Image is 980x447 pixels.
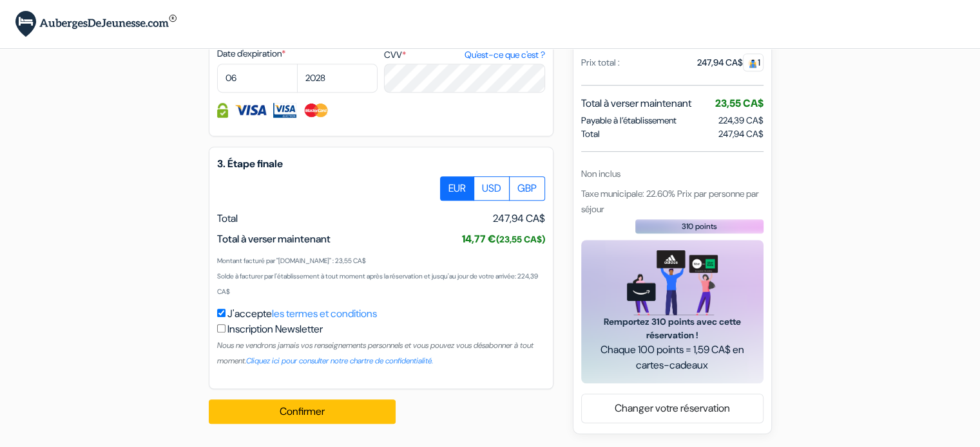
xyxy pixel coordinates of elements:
button: Confirmer [209,399,396,424]
a: Cliquez ici pour consulter notre chartre de confidentialité. [246,356,433,366]
small: (23,55 CA$) [496,233,545,245]
span: 247,94 CA$ [718,127,764,141]
span: 310 points [682,221,717,232]
a: Qu'est-ce que c'est ? [464,48,544,62]
label: GBP [509,176,545,201]
span: Remportez 310 points avec cette réservation ! [597,315,748,342]
small: Nous ne vendrons jamais vos renseignements personnels et vous pouvez vous désabonner à tout moment. [217,340,533,366]
a: les termes et conditions [272,307,377,320]
span: Payable à l’établissement [581,114,677,127]
span: 224,39 CA$ [718,114,764,126]
span: 247,94 CA$ [493,211,545,226]
label: J'accepte [227,306,377,322]
label: USD [474,176,510,201]
label: Inscription Newsletter [227,322,323,337]
small: Montant facturé par "[DOMAIN_NAME]" : 23,55 CA$ [217,257,366,265]
span: Total à verser maintenant [581,96,691,111]
img: guest.svg [748,59,758,68]
label: CVV [384,48,544,62]
small: Solde à facturer par l'établissement à tout moment après la réservation et jusqu'au jour de votre... [217,272,538,296]
img: AubergesDeJeunesse.com [15,11,177,37]
span: 1 [743,53,764,71]
span: Taxe municipale: 22.60% Prix par personne par séjour [581,188,759,215]
label: EUR [440,176,474,201]
img: gift_card_hero_new.png [627,250,718,315]
div: Non inclus [581,167,764,181]
span: Chaque 100 points = 1,59 CA$ en cartes-cadeaux [597,342,748,373]
div: Prix total : [581,56,620,69]
img: Visa [235,103,267,118]
span: Total [581,127,600,141]
label: Date d'expiration [217,47,378,60]
img: Master Card [303,103,329,118]
img: Visa Electron [273,103,296,118]
span: Total [217,212,238,225]
div: Basic radio toggle button group [441,176,545,201]
span: 23,55 CA$ [715,96,764,110]
div: 247,94 CA$ [697,56,764,69]
span: Total à verser maintenant [217,232,331,246]
span: 14,77 € [462,232,545,246]
img: Information de carte de crédit entièrement encryptée et sécurisée [217,103,228,118]
h5: 3. Étape finale [217,158,545,170]
a: Changer votre réservation [582,396,763,421]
